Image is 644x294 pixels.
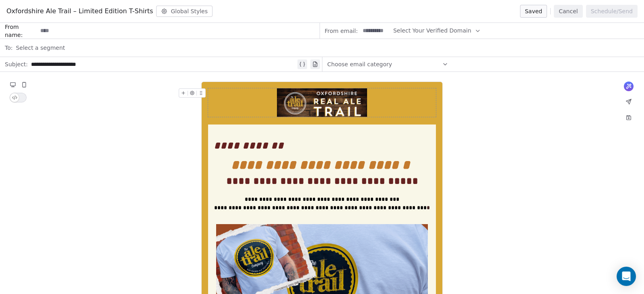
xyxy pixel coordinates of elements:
[5,23,37,39] span: From name:
[325,27,358,35] span: From email:
[617,267,636,286] div: Open Intercom Messenger
[5,44,12,52] span: To:
[554,5,582,18] button: Cancel
[156,6,213,17] button: Global Styles
[393,27,471,35] span: Select Your Verified Domain
[520,5,547,18] button: Saved
[6,6,153,16] span: Oxfordshire Ale Trail – Limited Edition T-Shirts
[327,60,392,68] span: Choose email category
[586,5,638,18] button: Schedule/Send
[5,60,28,71] span: Subject:
[16,44,65,52] span: Select a segment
